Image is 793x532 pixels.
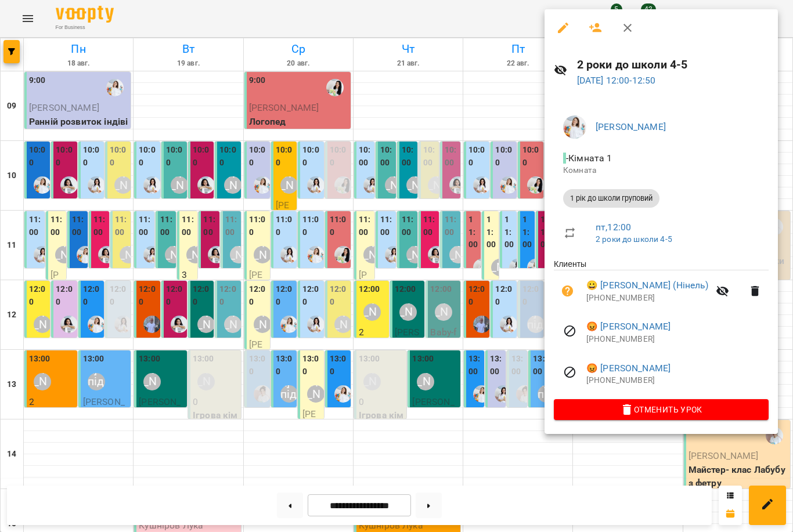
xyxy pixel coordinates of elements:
a: пт , 12:00 [596,222,631,233]
img: 68f234a6bfead1ba308711b9d1017baf.jpg [563,115,586,139]
h6: 2 роки до школи 4-5 [577,56,769,74]
button: Визит пока не оплачен. Добавить оплату? [554,277,582,305]
p: [PHONE_NUMBER] [586,334,769,345]
a: 😡 [PERSON_NAME] [586,361,671,375]
span: 1 рік до школи груповий [563,193,659,204]
span: Отменить Урок [563,403,759,417]
span: - Кімната 1 [563,153,615,164]
a: 2 роки до школи 4-5 [596,234,672,244]
button: Отменить Урок [554,399,769,420]
p: Комната [563,165,759,176]
a: [PERSON_NAME] [596,121,666,132]
p: [PHONE_NUMBER] [586,375,769,386]
svg: Визит отменен [563,365,577,379]
p: [PHONE_NUMBER] [586,292,709,304]
ul: Клиенты [554,258,769,399]
a: [DATE] 12:00-12:50 [577,75,656,86]
svg: Визит отменен [563,324,577,338]
a: 😡 [PERSON_NAME] [586,320,671,334]
a: 😀 [PERSON_NAME] (Нінель) [586,278,709,292]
